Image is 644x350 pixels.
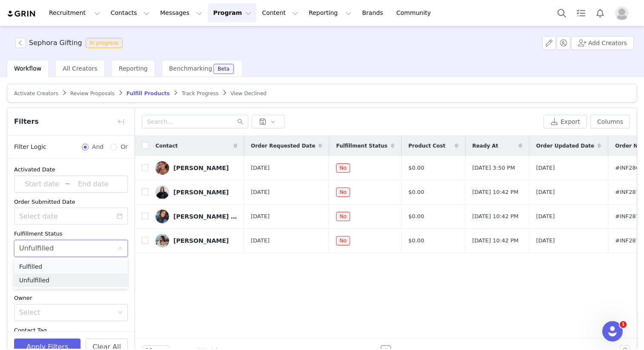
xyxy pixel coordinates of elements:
[472,236,519,245] span: [DATE] 10:42 PM
[14,326,128,335] div: Contact Tag
[230,91,267,97] span: View Declined
[155,185,169,199] img: 17db32bd-1443-4ff9-8a3e-561c046935e2.jpg
[155,234,237,248] a: [PERSON_NAME]
[89,142,107,151] span: And
[15,38,126,48] span: [object Object]
[336,142,387,150] span: Fulfillment Status
[173,165,229,171] div: [PERSON_NAME]
[29,38,82,48] h3: Sephora Gifting
[155,234,169,248] img: 52723dc3-1eda-40e3-8a34-4414a303b3f5.jpg
[336,236,350,245] span: No
[408,236,424,245] span: $0.00
[304,3,356,23] button: Reporting
[155,210,237,223] a: [PERSON_NAME] Rock
[106,3,155,23] button: Contacts
[19,240,54,256] div: Unfulfilled
[391,3,440,23] a: Community
[336,188,350,197] span: No
[615,6,629,20] img: placeholder-profile.jpg
[63,65,97,72] span: All Creators
[117,213,123,219] i: icon: calendar
[552,3,571,23] button: Search
[173,189,229,196] div: [PERSON_NAME]
[237,119,243,125] i: icon: search
[181,91,218,97] span: Track Progress
[173,237,229,244] div: [PERSON_NAME]
[336,163,350,173] span: No
[155,185,237,199] a: [PERSON_NAME]
[472,212,519,221] span: [DATE] 10:42 PM
[472,142,498,150] span: Ready At
[218,66,230,71] div: Beta
[14,117,39,127] span: Filters
[155,161,237,175] a: [PERSON_NAME]
[408,212,424,221] span: $0.00
[251,188,270,196] span: [DATE]
[251,212,270,221] span: [DATE]
[19,308,113,317] div: Select
[14,165,128,174] div: Activated Date
[155,161,169,175] img: 103a92a7-3a0b-4b73-91c3-b271b9a37467.jpg
[591,3,609,23] button: Notifications
[543,115,587,128] button: Export
[14,294,128,302] div: Owner
[117,142,128,151] span: Or
[408,142,446,150] span: Product Cost
[472,188,519,196] span: [DATE] 10:42 PM
[251,236,270,245] span: [DATE]
[14,208,128,225] input: Select date
[572,3,590,23] a: Tasks
[408,164,424,172] span: $0.00
[408,188,424,196] span: $0.00
[169,65,212,72] span: Benchmarking
[590,115,630,128] button: Columns
[7,10,37,18] img: grin logo
[472,164,515,172] span: [DATE] 3:50 PM
[19,179,65,190] input: Start date
[336,212,350,221] span: No
[155,3,207,23] button: Messages
[610,6,637,20] button: Profile
[14,260,128,273] li: Fulfilled
[251,142,315,150] span: Order Requested Date
[126,91,170,97] span: Fulfill Products
[536,142,595,150] span: Order Updated Date
[14,230,128,238] div: Fulfillment Status
[14,91,58,97] span: Activate Creators
[620,321,627,328] span: 1
[155,142,178,150] span: Contact
[14,142,46,151] span: Filter Logic
[173,213,237,220] div: [PERSON_NAME] Rock
[118,310,123,316] i: icon: down
[44,3,105,23] button: Recruitment
[70,179,116,190] input: End date
[86,38,123,48] span: In progress
[251,164,270,172] span: [DATE]
[602,321,623,341] iframe: Intercom live chat
[142,115,248,128] input: Search...
[14,198,128,206] div: Order Submitted Date
[119,65,148,72] span: Reporting
[357,3,391,23] a: Brands
[14,65,41,72] span: Workflow
[155,210,169,223] img: 05f26a19-bb5e-42d8-ab6b-ed9eac72a4e2.jpg
[208,3,256,23] button: Program
[257,3,303,23] button: Content
[14,273,128,287] li: Unfulfilled
[70,91,115,97] span: Review Proposals
[571,36,634,50] button: Add Creators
